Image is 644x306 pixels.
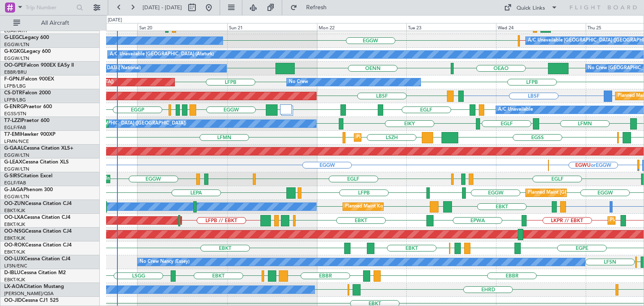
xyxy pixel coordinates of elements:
[4,201,25,206] span: OO-ZUN
[4,215,24,220] span: OO-LXA
[4,160,22,165] span: G-LEAX
[4,194,29,200] a: EGGW/LTN
[9,16,91,30] button: All Aircraft
[345,200,443,213] div: Planned Maint Kortrijk-[GEOGRAPHIC_DATA]
[26,1,74,14] input: Trip Number
[4,55,29,62] a: EGGW/LTN
[4,49,51,54] a: G-KGKGLegacy 600
[4,235,25,241] a: EBKT/KJK
[110,48,214,61] div: A/C Unavailable [GEOGRAPHIC_DATA] (Ataturk)
[4,41,29,48] a: EGGW/LTN
[4,138,29,145] a: LFMN/NCE
[4,124,26,131] a: EGLF/FAB
[4,298,59,303] a: OO-JIDCessna CJ1 525
[140,256,190,268] div: No Crew Nancy (Essey)
[4,201,72,206] a: OO-ZUNCessna Citation CJ4
[356,131,436,144] div: Planned Maint [GEOGRAPHIC_DATA]
[4,187,23,192] span: G-JAGA
[4,257,24,262] span: OO-LUX
[4,91,22,96] span: CS-DTR
[4,118,49,123] a: T7-LZZIPraetor 600
[4,104,24,109] span: G-ENRG
[4,221,25,228] a: EBKT/KJK
[500,1,562,14] button: Quick Links
[299,5,334,10] span: Refresh
[4,132,55,137] a: T7-EMIHawker 900XP
[4,284,23,289] span: LX-AOA
[496,23,586,31] div: Wed 24
[4,249,25,255] a: EBKT/KJK
[4,229,25,234] span: OO-NSG
[4,28,27,34] a: LGAV/ATH
[4,243,72,248] a: OO-ROKCessna Citation CJ4
[138,23,227,31] div: Sat 20
[4,180,26,186] a: EGLF/FAB
[4,298,22,303] span: OO-JID
[517,4,545,13] div: Quick Links
[4,174,52,179] a: G-SIRSCitation Excel
[498,104,533,116] div: A/C Unavailable
[4,207,25,214] a: EBKT/KJK
[4,104,52,109] a: G-ENRGPraetor 600
[143,4,182,11] span: [DATE] - [DATE]
[108,17,122,24] div: [DATE]
[4,132,21,137] span: T7-EMI
[4,284,64,289] a: LX-AOACitation Mustang
[4,69,27,75] a: EBBR/BRU
[4,290,54,297] a: [PERSON_NAME]/QSA
[4,152,29,158] a: EGGW/LTN
[4,277,25,283] a: EBKT/KJK
[4,91,51,96] a: CS-DTRFalcon 2000
[4,166,29,172] a: EGGW/LTN
[4,77,22,82] span: F-GPNJ
[4,160,69,165] a: G-LEAXCessna Citation XLS
[4,97,26,103] a: LFPB/LBG
[406,23,496,31] div: Tue 23
[22,20,88,26] span: All Aircraft
[317,23,407,31] div: Mon 22
[4,187,53,192] a: G-JAGAPhenom 300
[4,83,26,89] a: LFPB/LBG
[4,63,24,68] span: OO-GPE
[4,263,27,269] a: LFSN/ENC
[227,23,317,31] div: Sun 21
[50,117,186,130] div: A/C Unavailable [GEOGRAPHIC_DATA] ([GEOGRAPHIC_DATA])
[4,243,25,248] span: OO-ROK
[4,49,24,54] span: G-KGKG
[286,1,337,14] button: Refresh
[4,229,72,234] a: OO-NSGCessna Citation CJ4
[4,270,66,275] a: D-IBLUCessna Citation M2
[4,174,20,179] span: G-SIRS
[4,257,70,262] a: OO-LUXCessna Citation CJ4
[4,215,70,220] a: OO-LXACessna Citation CJ4
[4,146,23,151] span: G-GAAL
[4,35,49,40] a: G-LEGCLegacy 600
[4,77,54,82] a: F-GPNJFalcon 900EX
[4,270,21,275] span: D-IBLU
[4,118,21,123] span: T7-LZZI
[4,35,22,40] span: G-LEGC
[4,111,26,117] a: EGSS/STN
[289,76,308,88] div: No Crew
[4,63,74,68] a: OO-GPEFalcon 900EX EASy II
[4,146,73,151] a: G-GAALCessna Citation XLS+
